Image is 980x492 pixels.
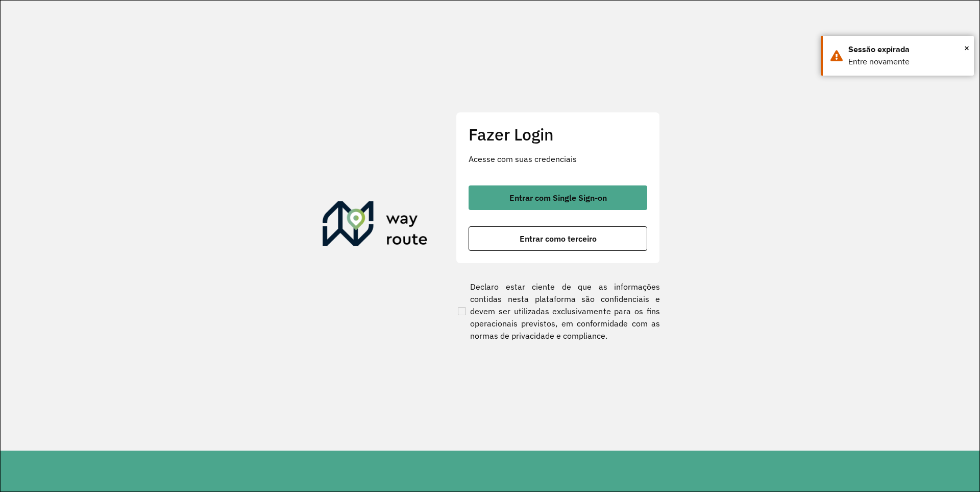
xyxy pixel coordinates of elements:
[469,185,647,210] button: button
[469,125,647,144] h2: Fazer Login
[323,201,428,250] img: Roteirizador AmbevTech
[964,40,969,56] span: ×
[964,40,969,56] button: Close
[848,56,966,68] div: Entre novamente
[469,153,647,165] p: Acesse com suas credenciais
[520,235,597,243] span: Entrar como terceiro
[509,194,607,202] span: Entrar com Single Sign-on
[848,43,966,56] div: Sessão expirada
[469,226,647,251] button: button
[456,280,660,342] label: Declaro estar ciente de que as informações contidas nesta plataforma são confidenciais e devem se...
